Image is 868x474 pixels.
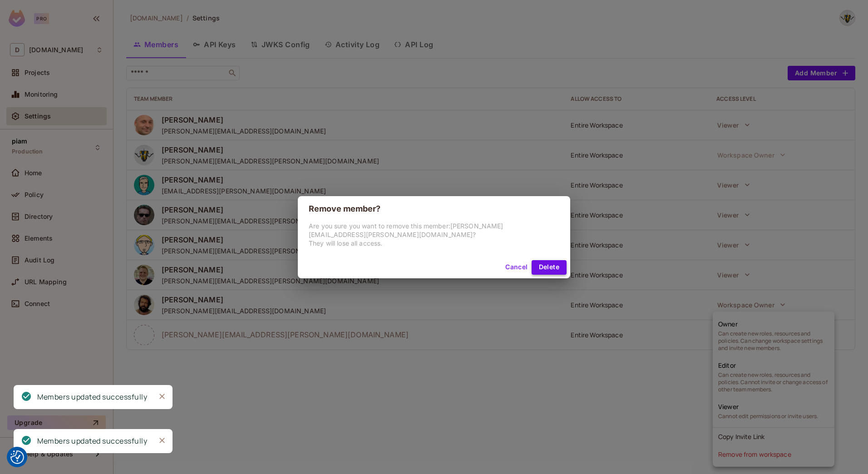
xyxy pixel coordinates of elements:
[37,391,147,403] div: Members updated successfully
[309,222,559,247] p: Are you sure you want to remove this member: [PERSON_NAME][EMAIL_ADDRESS][PERSON_NAME][DOMAIN_NAM...
[155,434,169,447] button: Close
[37,435,147,447] div: Members updated successfully
[298,196,570,222] h2: Remove member?
[532,260,567,275] button: Delete
[502,260,531,275] button: Cancel
[155,390,169,403] button: Close
[10,450,24,464] img: Revisit consent button
[10,450,24,464] button: Consent Preferences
